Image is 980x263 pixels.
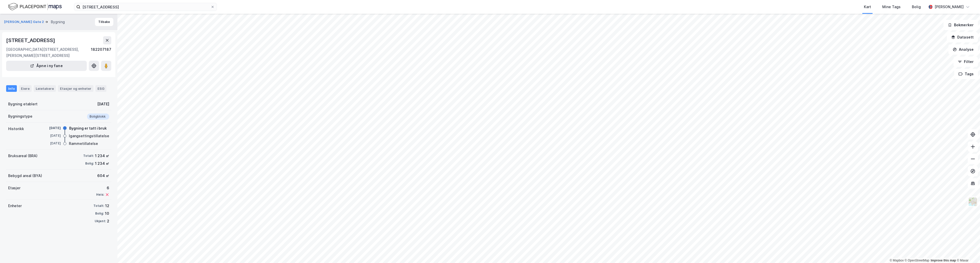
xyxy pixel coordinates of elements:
div: Etasjer og enheter [60,86,91,91]
div: Bruksareal (BRA) [8,153,38,159]
div: 12 [105,203,109,209]
div: Historikk [8,126,24,132]
div: Bygning etablert [8,101,38,107]
button: Datasett [947,32,978,42]
div: Eiere [19,85,32,92]
button: Åpne i ny fane [6,61,87,71]
div: 604 ㎡ [97,173,109,179]
input: Søk på adresse, matrikkel, gårdeiere, leietakere eller personer [80,3,211,11]
div: [DATE] [40,133,61,138]
div: Rammetillatelse [69,141,98,147]
div: Bolig: [95,211,104,216]
div: Enheter [8,203,22,209]
div: Leietakere [34,85,56,92]
div: Bygningstype [8,113,32,119]
div: [DATE] [40,141,61,146]
div: Bygning er tatt i bruk [69,125,107,131]
div: [DATE] [97,101,109,107]
a: Mapbox [890,259,904,262]
button: Tags [954,69,978,79]
div: 2 [107,218,109,224]
button: Tilbake [95,18,113,26]
div: [PERSON_NAME] [935,4,964,10]
div: Igangsettingstillatelse [69,133,109,139]
button: Bokmerker [944,20,978,30]
a: OpenStreetMap [905,259,929,262]
div: Kontrollprogram for chat [954,239,980,263]
div: Ukjent: [95,219,106,223]
div: 6 [96,185,109,191]
div: [STREET_ADDRESS] [6,36,56,44]
img: logo.f888ab2527a4732fd821a326f86c7f29.svg [8,2,62,11]
div: 10 [105,210,109,217]
div: Bygning [51,19,65,25]
div: Etasjer [8,185,20,191]
img: Z [968,197,978,207]
div: Bebygd areal (BYA) [8,173,42,179]
div: Heis: [96,193,104,197]
div: 182207187 [91,46,111,59]
div: Totalt: [93,204,104,208]
div: [GEOGRAPHIC_DATA][STREET_ADDRESS], [PERSON_NAME][STREET_ADDRESS] [6,46,91,59]
div: Info [6,85,17,92]
button: Filter [953,57,978,67]
div: Mine Tags [882,4,901,10]
div: 1 234 ㎡ [95,160,109,167]
button: [PERSON_NAME] Gate 2 [4,19,45,24]
a: Improve this map [931,259,956,262]
div: [DATE] [40,126,61,130]
div: Bolig [912,4,921,10]
div: Kart [864,4,871,10]
iframe: Chat Widget [954,239,980,263]
div: Bolig: [85,161,94,166]
div: ESG [95,85,106,92]
div: Totalt: [83,154,94,158]
button: Analyse [948,44,978,55]
div: 1 234 ㎡ [95,153,109,159]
